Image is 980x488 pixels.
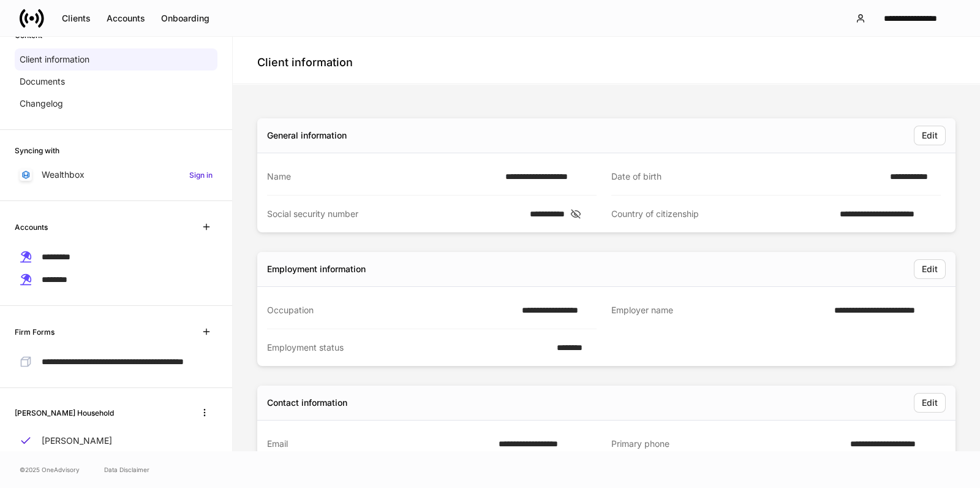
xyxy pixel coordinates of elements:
[922,131,938,140] div: Edit
[15,407,114,419] h6: [PERSON_NAME] Household
[611,438,843,451] div: Primary phone
[15,93,217,115] a: Changelog
[20,53,89,66] p: Client information
[914,126,946,145] button: Edit
[161,14,209,23] div: Onboarding
[267,438,491,450] div: Email
[267,341,549,354] div: Employment status
[267,129,347,142] div: General information
[99,9,153,28] button: Accounts
[914,259,946,279] button: Edit
[54,9,99,28] button: Clients
[15,48,217,71] a: Client information
[15,221,48,233] h6: Accounts
[15,71,217,93] a: Documents
[15,145,59,156] h6: Syncing with
[20,97,63,110] p: Changelog
[267,397,347,409] div: Contact information
[15,164,217,186] a: WealthboxSign in
[922,265,938,273] div: Edit
[189,169,213,181] h6: Sign in
[922,398,938,407] div: Edit
[20,465,80,475] span: © 2025 OneAdvisory
[267,263,366,275] div: Employment information
[611,208,832,220] div: Country of citizenship
[15,430,217,452] a: [PERSON_NAME]
[107,14,145,23] div: Accounts
[257,55,353,70] h4: Client information
[611,170,883,183] div: Date of birth
[914,393,946,413] button: Edit
[42,169,85,181] p: Wealthbox
[267,304,514,316] div: Occupation
[20,75,65,88] p: Documents
[42,435,112,447] p: [PERSON_NAME]
[104,465,149,475] a: Data Disclaimer
[611,304,827,317] div: Employer name
[15,326,55,338] h6: Firm Forms
[62,14,91,23] div: Clients
[153,9,217,28] button: Onboarding
[267,170,498,183] div: Name
[267,208,522,220] div: Social security number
